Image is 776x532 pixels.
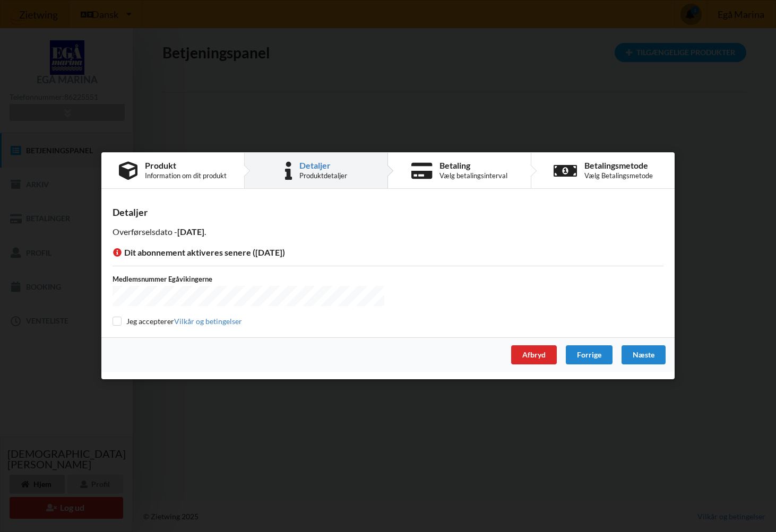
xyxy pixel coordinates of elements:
[584,172,653,180] div: Vælg Betalingsmetode
[113,206,663,219] div: Detaljer
[113,274,384,284] label: Medlemsnummer Egåvikingerne
[299,161,347,170] div: Detaljer
[439,172,507,180] div: Vælg betalingsinterval
[145,161,227,170] div: Produkt
[174,317,242,326] a: Vilkår og betingelser
[113,317,242,326] label: Jeg accepterer
[622,346,666,365] div: Næste
[145,172,227,180] div: Information om dit produkt
[439,161,507,170] div: Betaling
[113,247,285,257] span: Dit abonnement aktiveres senere ([DATE])
[299,172,347,180] div: Produktdetaljer
[566,346,613,365] div: Forrige
[113,226,663,238] p: Overførselsdato - .
[584,161,653,170] div: Betalingsmetode
[511,346,557,365] div: Afbryd
[177,226,204,237] b: [DATE]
